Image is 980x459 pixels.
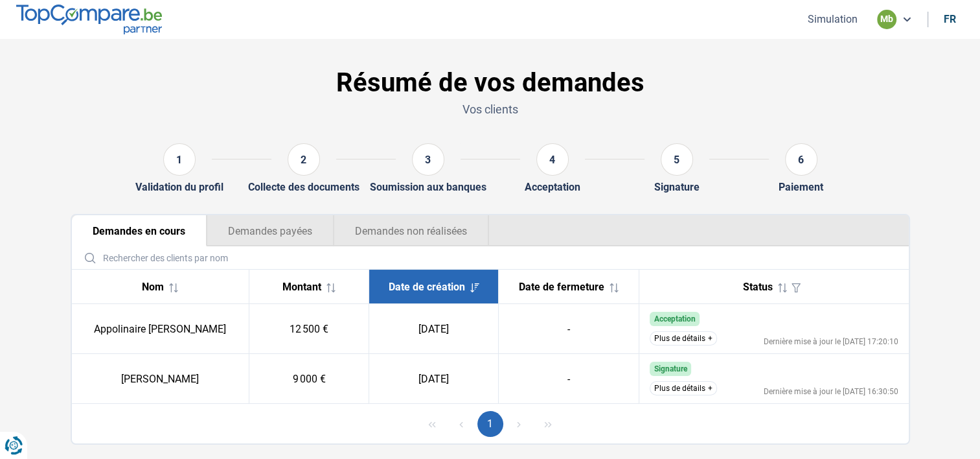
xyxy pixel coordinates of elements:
button: Demandes non réalisées [334,215,489,246]
td: 9 000 € [249,354,369,404]
button: Plus de détails [650,331,717,346]
button: Last Page [535,411,561,437]
td: - [499,354,639,404]
span: Nom [142,281,164,293]
button: Next Page [506,411,532,437]
td: 12 500 € [249,304,369,354]
td: Appolinaire [PERSON_NAME] [72,304,249,354]
td: [PERSON_NAME] [72,354,249,404]
div: 5 [661,143,693,176]
div: 2 [288,143,320,176]
div: Paiement [779,181,823,193]
div: 3 [412,143,444,176]
div: Soumission aux banques [370,181,486,193]
button: First Page [419,411,445,437]
button: Simulation [804,12,861,26]
div: mb [877,10,896,29]
button: Demandes en cours [72,215,207,246]
div: 1 [163,143,196,176]
button: Plus de détails [650,381,717,395]
img: TopCompare.be [16,5,162,34]
button: Page 1 [477,411,503,437]
span: Status [743,281,773,293]
p: Vos clients [71,101,910,117]
div: Collecte des documents [248,181,359,193]
span: Signature [654,364,687,373]
td: - [499,304,639,354]
h1: Résumé de vos demandes [71,67,910,99]
div: Dernière mise à jour le [DATE] 17:20:10 [764,338,898,346]
div: 4 [536,143,569,176]
span: Date de fermeture [519,281,604,293]
td: [DATE] [369,354,499,404]
div: Signature [654,181,700,193]
div: Acceptation [525,181,580,193]
span: Acceptation [654,314,695,324]
span: Montant [282,281,321,293]
div: Validation du profil [135,181,223,193]
span: Date de création [389,281,465,293]
input: Rechercher des clients par nom [77,246,904,269]
div: fr [944,13,956,25]
div: Dernière mise à jour le [DATE] 16:30:50 [764,388,898,395]
button: Demandes payées [207,215,334,246]
td: [DATE] [369,304,499,354]
div: 6 [785,143,817,176]
button: Previous Page [448,411,474,437]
